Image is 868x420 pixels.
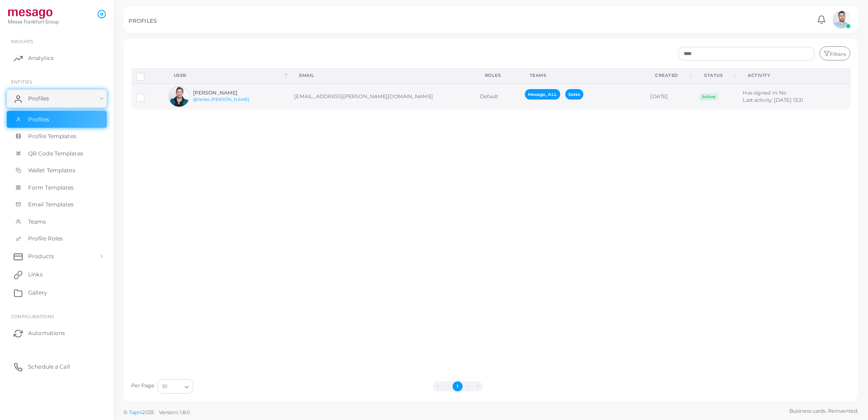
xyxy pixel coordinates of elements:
span: Schedule a Call [28,363,70,371]
span: Version: 1.8.0 [159,409,190,415]
span: Email Templates [28,200,74,209]
div: Email [299,72,464,79]
span: Form Templates [28,184,74,192]
span: Last activity: [DATE] 13:31 [743,97,803,103]
a: Teams [7,213,107,230]
span: Business cards. Reinvented. [789,407,858,415]
a: Links [7,265,107,284]
a: Gallery [7,284,107,302]
span: 10 [162,382,167,392]
button: Filters [819,46,850,61]
span: Profiles [28,95,49,103]
span: Profile Templates [28,132,76,140]
a: Profiles [7,111,107,128]
div: activity [748,72,815,79]
h5: PROFILES [128,18,157,24]
div: Roles [485,72,510,79]
a: Tapni [129,409,143,415]
span: ENTITIES [11,79,32,85]
span: Teams [28,218,46,226]
span: Mesago_ALL [525,89,560,100]
a: Profile Roles [7,230,107,247]
a: Schedule a Call [7,358,107,376]
span: Has signed in: No [743,90,786,96]
span: 2025 [142,409,153,416]
th: Action [826,68,851,83]
a: @heike.[PERSON_NAME] [193,97,249,102]
span: © [123,409,190,416]
a: avatar [830,10,853,29]
td: Default [475,84,520,110]
a: Automations [7,324,107,342]
span: Profile Roles [28,235,63,243]
div: Created [655,72,688,79]
div: User [174,72,283,79]
span: Automations [28,329,65,337]
span: Active [699,93,718,100]
span: Configurations [11,314,54,319]
ul: Pagination [196,381,720,391]
span: Sales [565,89,584,100]
a: Wallet Templates [7,162,107,179]
a: Analytics [7,49,107,67]
a: Email Templates [7,196,107,213]
a: Profiles [7,90,107,108]
a: QR Code Templates [7,145,107,162]
div: Status [704,72,731,79]
th: Row-selection [131,68,164,83]
td: [EMAIL_ADDRESS][PERSON_NAME][DOMAIN_NAME] [289,84,474,110]
span: QR Code Templates [28,150,83,158]
div: Search for option [157,379,193,394]
span: Analytics [28,54,54,62]
span: Wallet Templates [28,166,75,175]
img: avatar [169,86,189,107]
span: Products [28,252,54,260]
label: Per Page [131,382,155,390]
a: Profile Templates [7,128,107,145]
span: Gallery [28,289,47,297]
span: Profiles [28,115,49,124]
img: avatar [833,10,851,29]
a: Products [7,247,107,265]
img: logo [8,9,59,25]
a: Form Templates [7,179,107,196]
button: Go to page 1 [453,381,463,391]
div: Teams [530,72,636,79]
span: Links [28,270,43,279]
h6: [PERSON_NAME] [193,90,260,96]
td: [DATE] [645,84,694,110]
span: INSIGHTS [11,39,33,44]
input: Search for option [168,382,181,392]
